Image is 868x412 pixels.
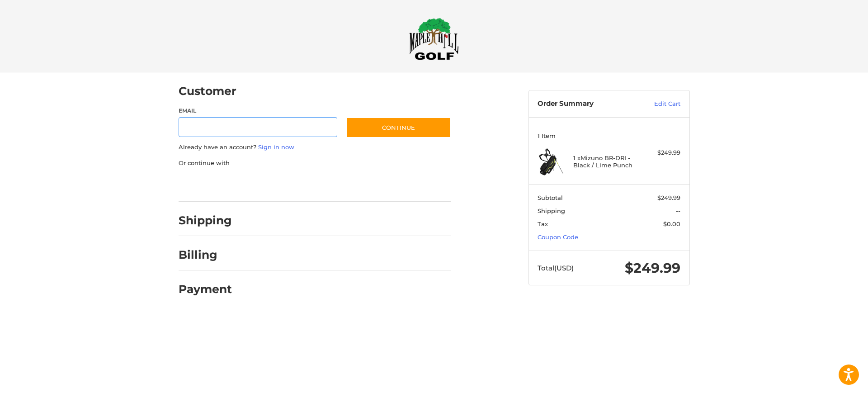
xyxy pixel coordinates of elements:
label: Email [179,107,338,115]
span: Shipping [538,207,565,214]
button: Continue [346,117,451,138]
img: Maple Hill Golf [409,18,459,60]
h2: Billing [179,248,231,262]
span: Subtotal [538,194,563,201]
h2: Shipping [179,213,232,227]
span: $0.00 [663,220,680,227]
span: Total (USD) [538,264,574,272]
iframe: PayPal-venmo [329,176,396,193]
p: Or continue with [179,159,451,168]
h2: Payment [179,282,232,296]
div: $249.99 [645,148,680,157]
h3: Order Summary [538,99,635,109]
span: -- [676,207,680,214]
h3: 1 Item [538,132,680,139]
span: $249.99 [625,260,680,276]
span: Tax [538,220,548,227]
a: Edit Cart [635,99,680,109]
h4: 1 x Mizuno BR-DRI - Black / Lime Punch [573,154,642,169]
p: Already have an account? [179,143,451,152]
a: Coupon Code [538,233,578,241]
a: Sign in now [258,143,294,151]
iframe: PayPal-paypal [175,176,243,193]
h2: Customer [179,84,236,98]
span: $249.99 [657,194,680,201]
iframe: PayPal-paylater [252,176,320,193]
